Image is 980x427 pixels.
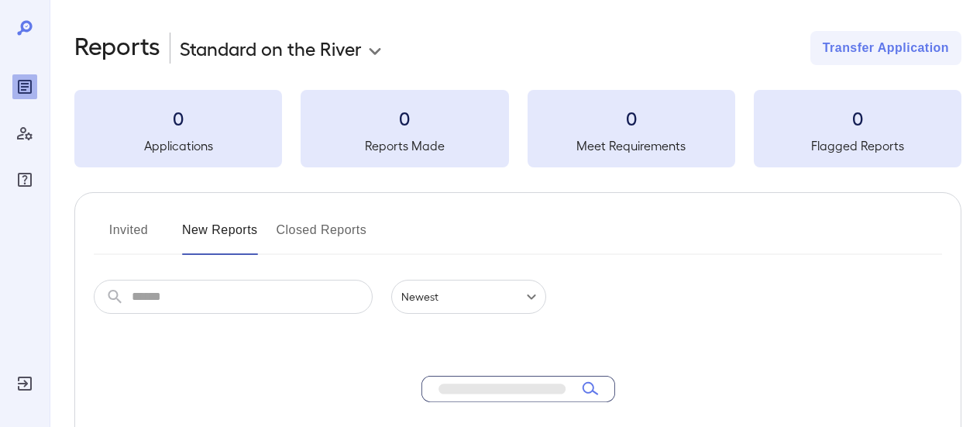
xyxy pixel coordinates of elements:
h5: Meet Requirements [528,136,735,155]
button: Closed Reports [277,218,367,255]
h3: 0 [74,105,282,130]
div: Newest [391,280,546,314]
h2: Reports [74,31,160,65]
button: Invited [94,218,163,255]
div: Manage Users [12,121,37,146]
h3: 0 [754,105,961,130]
h3: 0 [301,105,508,130]
h5: Applications [74,136,282,155]
h5: Reports Made [301,136,508,155]
button: New Reports [182,218,258,255]
h3: 0 [528,105,735,130]
div: FAQ [12,167,37,192]
div: Reports [12,74,37,99]
div: Log Out [12,371,37,396]
p: Standard on the River [180,36,362,60]
button: Transfer Application [810,31,961,65]
h5: Flagged Reports [754,136,961,155]
summary: 0Applications0Reports Made0Meet Requirements0Flagged Reports [74,90,961,167]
